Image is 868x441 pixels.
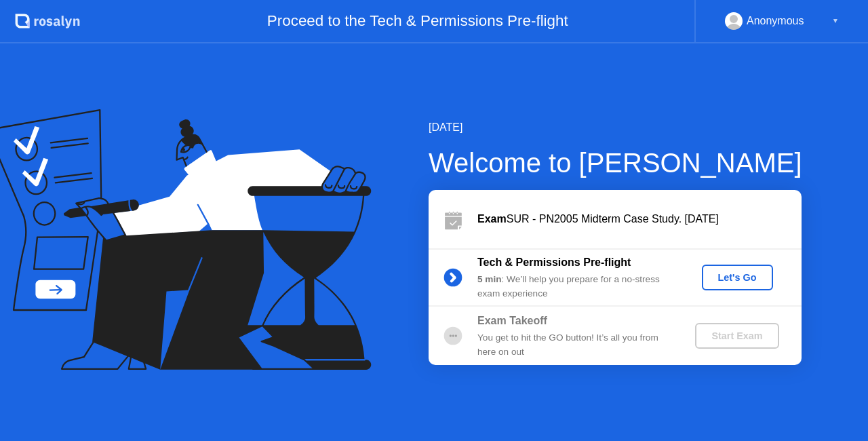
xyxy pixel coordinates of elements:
b: Exam Takeoff [477,315,547,326]
div: ▼ [832,12,839,30]
div: Welcome to [PERSON_NAME] [429,142,802,183]
div: Anonymous [747,12,804,30]
div: Start Exam [701,330,773,341]
b: Tech & Permissions Pre-flight [477,256,631,268]
div: You get to hit the GO button! It’s all you from here on out [477,331,673,359]
b: Exam [477,213,507,225]
div: [DATE] [429,119,802,136]
div: Let's Go [707,272,768,283]
b: 5 min [477,274,502,284]
button: Start Exam [695,323,778,349]
div: : We’ll help you prepare for a no-stress exam experience [477,273,673,301]
button: Let's Go [702,265,773,290]
div: SUR - PN2005 Midterm Case Study. [DATE] [477,211,802,227]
